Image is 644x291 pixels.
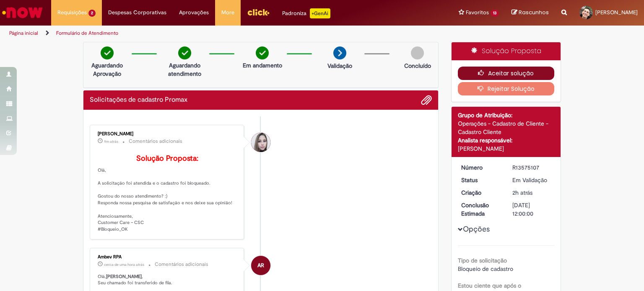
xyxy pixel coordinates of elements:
p: Aguardando atendimento [164,61,205,78]
div: 29/09/2025 08:56:09 [512,188,551,197]
img: img-circle-grey.png [411,46,424,59]
span: cerca de uma hora atrás [104,262,144,267]
p: Aguardando Aprovação [87,61,127,78]
span: 2h atrás [512,189,532,196]
span: Aprovações [179,8,209,17]
img: click_logo_yellow_360x200.png [247,6,270,18]
dt: Status [455,176,506,184]
dt: Criação [455,188,506,197]
dt: Conclusão Estimada [455,201,506,218]
img: ServiceNow [1,4,44,21]
div: [PERSON_NAME] [458,144,555,153]
time: 29/09/2025 10:10:21 [104,262,144,267]
time: 29/09/2025 10:56:13 [104,139,118,144]
dt: Número [455,163,506,172]
button: Aceitar solução [458,67,555,80]
b: [PERSON_NAME] [106,273,142,280]
div: Grupo de Atribuição: [458,111,555,119]
p: Concluído [404,62,431,70]
div: [DATE] 12:00:00 [512,201,551,218]
span: AR [257,255,264,276]
p: Validação [327,62,352,70]
p: +GenAi [310,8,330,18]
p: Em andamento [243,61,282,70]
div: Padroniza [282,8,330,18]
span: 13 [491,10,499,17]
span: Favoritos [466,8,489,17]
span: 9m atrás [104,139,118,144]
div: Operações - Cadastro de Cliente - Cadastro Cliente [458,119,555,136]
img: check-circle-green.png [101,46,114,59]
div: Ambev RPA [98,255,237,260]
span: Requisições [57,8,87,17]
div: Em Validação [512,176,551,184]
img: check-circle-green.png [256,46,269,59]
div: Daniele Aparecida Queiroz [251,133,270,152]
img: check-circle-green.png [178,46,191,59]
div: Ambev RPA [251,256,270,275]
div: Solução Proposta [452,42,561,60]
b: Tipo de solicitação [458,257,507,264]
span: Despesas Corporativas [108,8,166,17]
div: Analista responsável: [458,136,555,144]
div: R13575107 [512,163,551,172]
time: 29/09/2025 08:56:09 [512,189,532,196]
a: Formulário de Atendimento [56,30,118,36]
button: Rejeitar Solução [458,82,555,95]
a: Página inicial [9,30,38,36]
span: [PERSON_NAME] [595,9,638,16]
ul: Trilhas de página [6,26,423,41]
b: Solução Proposta: [136,154,198,163]
span: Bloqueio de cadastro [458,265,513,273]
button: Adicionar anexos [421,95,432,106]
h2: Solicitações de cadastro Promax Histórico de tíquete [90,96,187,104]
span: Rascunhos [519,8,549,16]
span: More [221,8,234,17]
a: Rascunhos [512,9,549,17]
img: arrow-next.png [333,46,346,59]
span: 2 [88,10,96,17]
small: Comentários adicionais [129,138,182,145]
p: Olá, A solicitação foi atendida e o cadastro foi bloqueado. Gostou do nosso atendimento? :) Respo... [98,155,237,233]
div: [PERSON_NAME] [98,131,237,136]
small: Comentários adicionais [155,261,208,268]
